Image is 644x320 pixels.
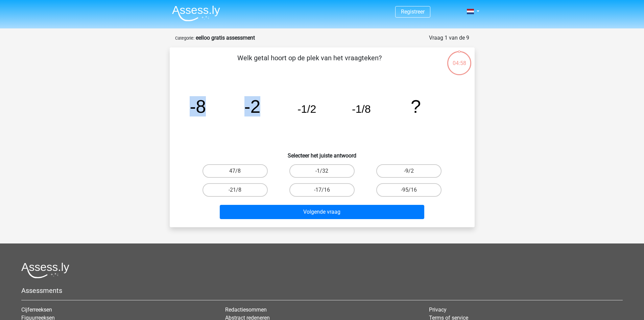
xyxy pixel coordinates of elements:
[190,96,206,116] tspan: -8
[297,103,316,115] tspan: -1/2
[225,306,267,313] a: Redactiesommen
[21,306,52,313] a: Cijferreeksen
[376,164,442,178] label: -9/2
[289,183,355,197] label: -17/16
[202,164,268,178] label: 47/8
[429,34,469,42] div: Vraag 1 van de 9
[21,286,623,295] h5: Assessments
[220,205,424,219] button: Volgende vraag
[401,8,425,15] a: Registreer
[202,183,268,197] label: -21/8
[172,5,220,21] img: Assessly
[411,96,421,116] tspan: ?
[447,50,472,67] div: 04:58
[352,103,371,115] tspan: -1/8
[175,36,194,41] small: Categorie:
[196,35,255,41] strong: eelloo gratis assessment
[289,164,355,178] label: -1/32
[21,262,69,278] img: Assessly logo
[376,183,442,197] label: -95/16
[181,53,438,73] p: Welk getal hoort op de plek van het vraagteken?
[429,306,447,313] a: Privacy
[181,147,464,159] h6: Selecteer het juiste antwoord
[244,96,260,116] tspan: -2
